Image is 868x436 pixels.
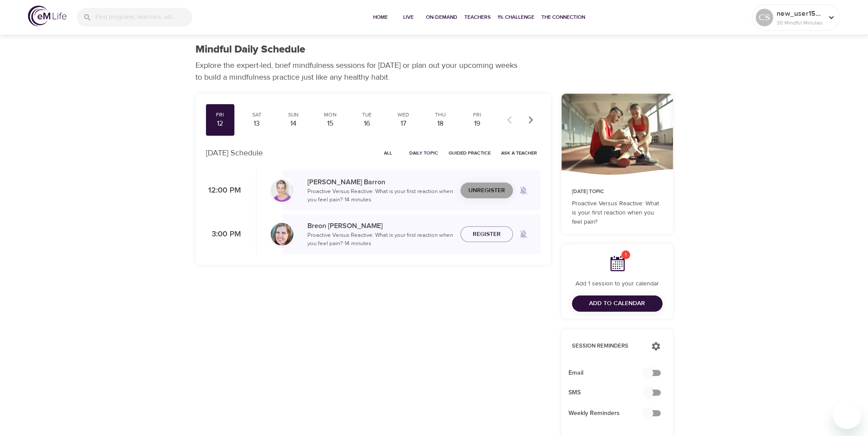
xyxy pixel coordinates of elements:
span: 1% Challenge [498,13,534,22]
p: Breon [PERSON_NAME] [307,221,453,231]
iframe: Button to launch messaging window [833,401,861,429]
p: Proactive Versus Reactive: What is your first reaction when you feel pain? · 14 minutes [307,187,453,204]
p: Explore the expert-led, brief mindfulness sessions for [DATE] or plan out your upcoming weeks to ... [195,60,523,83]
input: Find programs, teachers, etc... [95,8,192,27]
h1: Mindful Daily Schedule [195,43,305,56]
span: Guided Practice [449,149,491,157]
div: Mon [319,111,341,119]
div: 19 [466,119,488,129]
div: CS [756,9,773,26]
span: Unregister [468,185,505,196]
button: Daily Topic [406,146,442,160]
div: Fri [466,111,488,119]
p: Proactive Versus Reactive: What is your first reaction when you feel pain? · 14 minutes [307,231,453,248]
button: Register [460,226,513,243]
span: On-Demand [426,13,457,22]
span: The Connection [541,13,585,22]
span: Weekly Reminders [568,409,652,418]
button: All [374,146,402,160]
span: SMS [568,388,652,397]
span: Live [398,13,419,22]
span: Add to Calendar [589,298,645,309]
p: new_user1566939654 [777,8,823,19]
span: Remind me when a class goes live every Friday at 12:00 PM [513,180,534,201]
p: Add 1 session to your calendar [572,279,662,288]
div: 16 [356,119,378,129]
div: Tue [356,111,378,119]
p: [DATE] Schedule [206,147,263,159]
button: Add to Calendar [572,295,662,312]
button: Guided Practice [445,146,494,160]
div: 17 [393,119,415,129]
div: Thu [429,111,451,119]
p: [PERSON_NAME] Barron [307,177,453,187]
div: 12 [209,119,231,129]
span: All [378,149,399,157]
p: 30 Mindful Minutes [777,19,823,27]
p: Session Reminders [572,342,642,351]
span: Ask a Teacher [501,149,537,157]
div: Sun [282,111,304,119]
p: [DATE] Topic [572,188,662,196]
button: Ask a Teacher [498,146,540,160]
span: Register [473,229,501,240]
button: Unregister [460,183,513,199]
p: 12:00 PM [206,185,241,197]
div: 15 [319,119,341,129]
span: 1 [621,250,630,259]
img: kellyb.jpg [271,179,293,202]
p: 3:00 PM [206,229,241,240]
img: Breon_Michel-min.jpg [271,223,293,246]
img: logo [28,6,66,26]
div: 13 [246,119,268,129]
span: Daily Topic [409,149,438,157]
div: Fri [209,111,231,119]
span: Email [568,369,652,378]
div: Wed [393,111,415,119]
span: Teachers [464,13,491,22]
span: Home [370,13,391,22]
div: 18 [429,119,451,129]
div: Sat [246,111,268,119]
div: 14 [282,119,304,129]
p: Proactive Versus Reactive: What is your first reaction when you feel pain? [572,199,662,227]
